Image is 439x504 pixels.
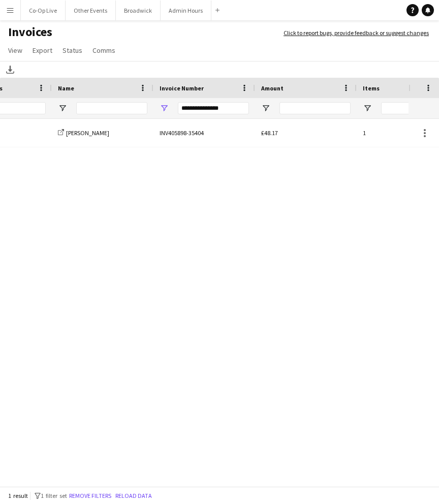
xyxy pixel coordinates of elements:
button: Open Filter Menu [261,104,270,113]
span: [PERSON_NAME] [66,129,109,137]
a: Export [28,44,56,57]
button: Co-Op Live [21,1,66,20]
a: Click to report bugs, provide feedback or suggest changes [284,28,429,38]
span: Comms [92,46,115,55]
button: Open Filter Menu [363,104,372,113]
span: Invoice Number [160,84,204,92]
span: Name [58,84,74,92]
span: £48.17 [261,129,278,137]
button: Other Events [66,1,116,20]
button: Open Filter Menu [58,104,67,113]
app-action-btn: Download [4,64,16,76]
span: View [8,46,22,55]
span: 1 filter set [41,492,67,499]
span: Status [62,46,82,55]
a: View [4,44,26,57]
span: Export [33,46,52,55]
button: Remove filters [67,490,113,501]
input: Name Filter Input [76,102,147,114]
input: Amount Filter Input [279,102,351,114]
button: Broadwick [116,1,161,20]
a: Status [58,44,86,57]
input: Invoice Number Filter Input [178,102,249,114]
button: Admin Hours [161,1,211,20]
div: INV405898-35404 [153,119,255,147]
span: Items [363,84,380,92]
a: Comms [88,44,119,57]
button: Open Filter Menu [160,104,169,113]
span: Amount [261,84,284,92]
button: Reload data [113,490,154,501]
